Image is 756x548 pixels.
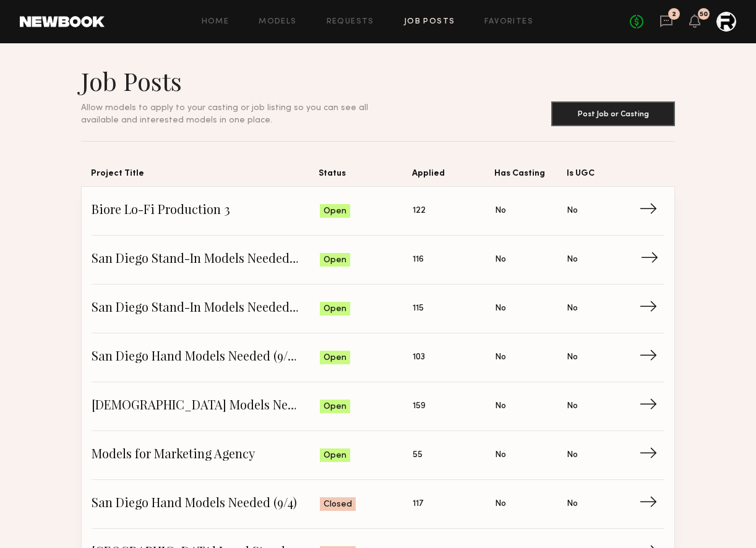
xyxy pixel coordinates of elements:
span: 103 [413,351,425,364]
span: → [639,495,664,513]
span: [DEMOGRAPHIC_DATA] Models Needed for Marketing Agency [92,397,320,416]
a: San Diego Hand Models Needed (9/16)Open103NoNo→ [92,333,664,382]
a: [DEMOGRAPHIC_DATA] Models Needed for Marketing AgencyOpen159NoNo→ [92,382,664,431]
h1: Job Posts [81,66,398,96]
span: No [495,302,506,315]
a: Favorites [484,18,533,26]
span: → [639,202,664,220]
span: No [567,400,578,413]
span: No [567,302,578,315]
span: Is UGC [567,166,639,186]
span: Open [324,401,346,413]
span: Has Casting [494,166,567,186]
span: Open [324,303,346,315]
a: Home [202,18,230,26]
span: Status [319,166,412,186]
a: San Diego Hand Models Needed (9/4)Closed117NoNo→ [92,480,664,529]
span: No [495,253,506,267]
span: Open [324,205,346,218]
span: No [495,400,506,413]
span: San Diego Stand-In Models Needed (10/22) [92,299,320,318]
span: 122 [413,204,426,218]
span: San Diego Stand-In Models Needed (10/16) [92,250,320,269]
span: San Diego Hand Models Needed (9/16) [92,348,320,367]
span: Open [324,254,346,267]
span: No [567,448,578,462]
span: Allow models to apply to your casting or job listing so you can see all available and interested ... [81,104,368,124]
span: Applied [412,166,495,186]
span: 117 [413,497,423,511]
span: 116 [413,253,424,267]
div: 2 [672,11,676,18]
span: No [495,448,506,462]
span: → [639,397,664,416]
a: Requests [327,18,374,26]
a: Job Posts [404,18,455,26]
span: No [495,204,506,218]
span: 115 [413,302,424,315]
span: 159 [413,400,426,413]
span: → [639,299,664,318]
button: Post Job or Casting [551,101,675,126]
span: No [495,351,506,364]
span: → [639,348,664,367]
a: San Diego Stand-In Models Needed (10/22)Open115NoNo→ [92,285,664,333]
a: Biore Lo-Fi Production 3Open122NoNo→ [92,187,664,236]
a: 2 [659,14,673,30]
span: 55 [413,448,423,462]
span: Open [324,352,346,364]
span: Project Title [91,166,319,186]
span: San Diego Hand Models Needed (9/4) [92,495,320,513]
span: No [567,204,578,218]
span: No [567,253,578,267]
span: → [640,250,666,269]
div: 50 [700,11,708,18]
a: San Diego Stand-In Models Needed (10/16)Open116NoNo→ [92,236,664,285]
span: Closed [324,499,352,511]
span: Biore Lo-Fi Production 3 [92,202,320,220]
span: Models for Marketing Agency [92,446,320,465]
span: Open [324,450,346,462]
span: No [495,497,506,511]
span: → [639,446,664,465]
span: No [567,351,578,364]
a: Models for Marketing AgencyOpen55NoNo→ [92,431,664,480]
a: Models [259,18,296,26]
span: No [567,497,578,511]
